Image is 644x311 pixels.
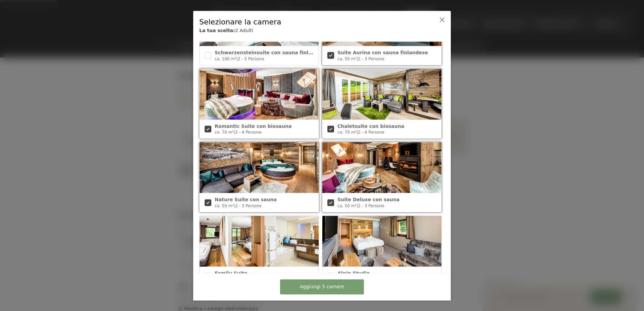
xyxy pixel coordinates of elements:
span: 2 - 3 Persone [235,203,262,208]
span: Aggiungi 5 camere [300,284,344,290]
img: Nature Suite con sauna [200,142,319,193]
div: Selezionare la camera [199,17,424,27]
span: ca. 70 m² [337,130,357,135]
span: ca. 50 m² [337,203,357,208]
span: | [357,203,358,208]
img: Alpin Studio [322,216,441,266]
span: Schwarzensteinsuite con sauna finlandese [215,50,327,55]
span: 2 - 3 Persone [358,56,384,61]
img: Suite Deluxe con sauna [322,142,441,193]
span: 2 Adulti [235,28,253,33]
img: Chaletsuite con biosauna [322,69,441,120]
span: ca. 50 m² [337,56,357,61]
img: Romantic Suite con biosauna [200,69,319,120]
span: | [357,56,358,61]
span: | [234,203,235,208]
span: 2 - 4 Persone [358,130,384,135]
b: La tua scelta: [199,28,235,33]
span: Family Suite [215,270,247,276]
span: 2 - 3 Persone [358,203,384,208]
span: ca. 50 m² [215,203,234,208]
span: Suite Deluxe con sauna [337,197,399,202]
span: Suite Aurina con sauna finlandese [337,50,428,55]
span: | [234,130,235,135]
span: Chaletsuite con biosauna [337,123,404,129]
button: Aggiungi 5 camere [280,279,364,294]
span: Nature Suite con sauna [215,197,277,202]
span: Romantic Suite con biosauna [215,123,291,129]
span: ca. 100 m² [215,56,236,61]
span: Alpin Studio [337,270,370,276]
span: | [236,56,238,61]
span: ca. 70 m² [215,130,234,135]
span: | [357,130,358,135]
img: Family Suite [200,216,319,266]
span: 2 - 4 Persone [235,130,262,135]
span: 2 - 5 Persone [238,56,264,61]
